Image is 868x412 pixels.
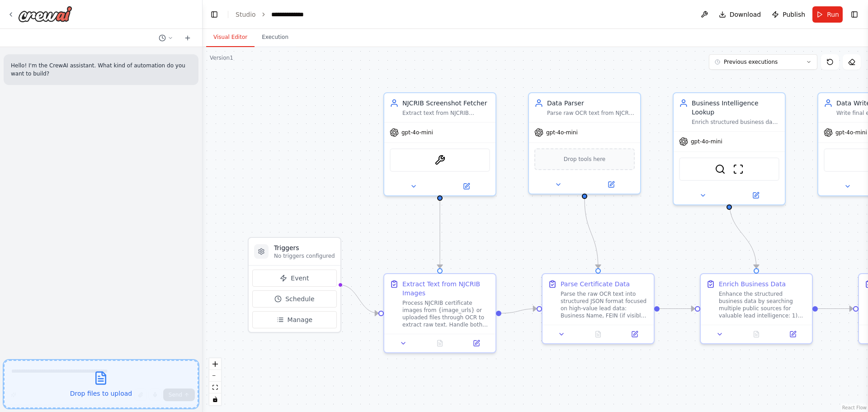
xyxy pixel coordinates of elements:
[236,11,256,18] a: Studio
[274,252,335,260] p: No triggers configured
[783,10,805,19] span: Publish
[700,273,813,344] div: Enrich Business DataEnhance the structured business data by searching multiple public sources for...
[291,274,309,283] span: Event
[209,382,221,393] button: fit view
[383,92,496,196] div: NJCRIB Screenshot FetcherExtract text from NJCRIB certificate images by taking screenshots or pro...
[561,279,630,289] div: Parse Certificate Data
[730,10,761,19] span: Download
[288,315,313,324] span: Manage
[383,273,496,353] div: Extract Text from NJCRIB ImagesProcess NJCRIB certificate images from {image_urls} or uploaded fi...
[180,33,195,43] button: Start a new chat
[724,58,778,66] span: Previous executions
[435,201,444,268] g: Edge from d4847859-9c5a-4af7-a1c5-8b97fbeb0185 to f56c0599-25ca-4e6e-8e04-b72ff454f6c6
[11,62,191,78] p: Hello! I'm the CrewAI assistant. What kind of automation do you want to build?
[715,164,726,175] img: SerplyWebSearchTool
[660,304,695,313] g: Edge from e2d4e9b4-444d-4dfd-ae00-0b63ec95cbd0 to d320f242-b17b-43af-b9cf-b1cd4ec36422
[818,304,853,313] g: Edge from d320f242-b17b-43af-b9cf-b1cd4ec36422 to 7f14a920-e49f-4659-95c6-93647164bfaa
[730,190,781,201] button: Open in side panel
[719,290,807,319] div: Enhance the structured business data by searching multiple public sources for valuable lead intel...
[501,304,537,318] g: Edge from f56c0599-25ca-4e6e-8e04-b72ff454f6c6 to e2d4e9b4-444d-4dfd-ae00-0b63ec95cbd0
[737,329,776,340] button: No output available
[255,28,296,47] button: Execution
[691,138,722,145] span: gpt-4o-mini
[285,294,314,303] span: Schedule
[402,109,490,117] div: Extract text from NJCRIB certificate images by taking screenshots or processing uploaded images, ...
[580,199,603,268] g: Edge from 383705f3-7b1d-4a10-a200-c248a2a4f3f1 to e2d4e9b4-444d-4dfd-ae00-0b63ec95cbd0
[70,389,132,398] p: Drop files to upload
[619,329,650,340] button: Open in side panel
[340,280,378,318] g: Edge from triggers to f56c0599-25ca-4e6e-8e04-b72ff454f6c6
[546,129,578,136] span: gpt-4o-mini
[561,290,648,319] div: Parse the raw OCR text into structured JSON format focused on high-value lead data: Business Name...
[252,311,337,328] button: Manage
[209,393,221,405] button: toggle interactivity
[209,358,221,405] div: React Flow controls
[692,118,779,126] div: Enrich structured business data by searching NJ Business Records, performing targeted Google sear...
[208,8,221,21] button: Hide left sidebar
[547,99,635,108] div: Data Parser
[719,279,786,289] div: Enrich Business Data
[434,155,445,166] img: OCRTool
[274,243,335,252] h3: Triggers
[715,6,765,23] button: Download
[528,92,641,194] div: Data ParserParse raw OCR text from NJCRIB certificates into structured JSON format with fields li...
[441,181,492,192] button: Open in side panel
[252,290,337,308] button: Schedule
[842,405,867,410] a: React Flow attribution
[812,6,843,23] button: Run
[777,329,808,340] button: Open in side panel
[827,10,839,19] span: Run
[709,54,817,70] button: Previous executions
[206,28,255,47] button: Visual Editor
[402,279,490,298] div: Extract Text from NJCRIB Images
[835,129,867,136] span: gpt-4o-mini
[673,92,786,205] div: Business Intelligence LookupEnrich structured business data by searching NJ Business Records, per...
[768,6,809,23] button: Publish
[401,129,433,136] span: gpt-4o-mini
[236,10,319,19] nav: breadcrumb
[248,237,341,333] div: TriggersNo triggers configuredEventScheduleManage
[210,54,233,62] div: Version 1
[402,299,490,328] div: Process NJCRIB certificate images from {image_urls} or uploaded files through OCR to extract raw ...
[542,273,655,344] div: Parse Certificate DataParse the raw OCR text into structured JSON format focused on high-value le...
[155,33,177,43] button: Switch to previous chat
[402,99,490,108] div: NJCRIB Screenshot Fetcher
[848,8,861,21] button: Show right sidebar
[18,6,72,22] img: Logo
[579,329,618,340] button: No output available
[461,338,492,349] button: Open in side panel
[692,99,779,117] div: Business Intelligence Lookup
[209,370,221,382] button: zoom out
[252,270,337,287] button: Event
[585,179,637,190] button: Open in side panel
[733,164,744,175] img: ScrapeWebsiteTool
[421,338,459,349] button: No output available
[209,358,221,370] button: zoom in
[547,109,635,117] div: Parse raw OCR text from NJCRIB certificates into structured JSON format with fields like Business...
[725,201,761,268] g: Edge from d7d474cc-8d6b-4d91-8251-08559e64cbdb to d320f242-b17b-43af-b9cf-b1cd4ec36422
[564,155,606,164] span: Drop tools here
